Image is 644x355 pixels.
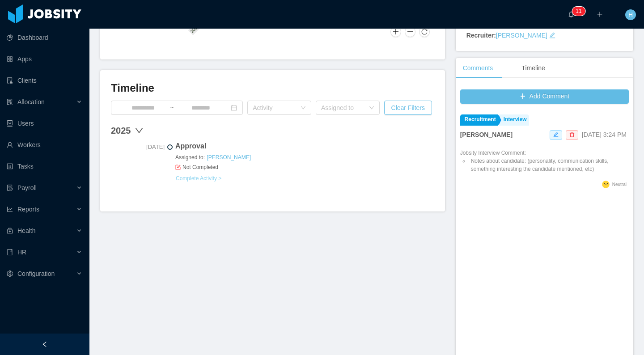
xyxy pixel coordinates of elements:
p: 1 [576,7,579,16]
i: icon: solution [7,99,13,105]
span: down [135,126,144,135]
button: Zoom Out [405,26,415,37]
a: Recruitment [460,114,498,126]
div: 2025 down [111,124,434,137]
a: Interview [499,114,529,126]
a: icon: userWorkers [7,136,82,154]
button: Reset Zoom [419,26,430,37]
strong: Recruiter: [466,32,496,39]
i: icon: file-protect [7,185,13,191]
i: icon: down [301,105,306,111]
a: Complete Activity > [175,175,222,182]
p: 1 [579,7,582,16]
span: [DATE] [111,143,165,152]
sup: 11 [572,7,585,16]
div: Assigned to [321,103,364,112]
i: icon: calendar [231,105,237,111]
span: Configuration [17,270,55,277]
i: icon: edit [553,132,559,137]
i: icon: book [7,249,13,255]
i: icon: medicine-box [7,228,13,234]
li: Notes about candidate: (personality, communication skills, something interesting the candidate me... [469,157,629,173]
i: icon: setting [7,270,13,277]
a: icon: robotUsers [7,114,82,132]
h3: Timeline [111,81,434,95]
button: icon: plusAdd Comment [460,89,629,104]
div: Jobsity Interview Comment: [460,149,629,173]
span: Reports [17,206,39,213]
div: Activity [253,103,296,112]
div: Timeline [514,58,552,78]
i: icon: delete [569,132,575,137]
i: icon: line-chart [7,206,13,212]
a: [PERSON_NAME] [206,154,251,161]
a: [PERSON_NAME] [496,32,547,39]
span: Allocation [17,98,45,106]
div: Comments [456,58,500,78]
button: Zoom In [390,26,401,37]
span: [DATE] 3:24 PM [582,131,627,138]
i: icon: edit [549,32,555,38]
span: Approval [175,141,434,152]
i: icon: plus [597,11,603,17]
button: Clear Filters [384,101,432,115]
i: icon: bell [568,11,574,17]
span: H [628,9,633,20]
span: Neutral [612,182,627,187]
span: Not Completed [175,163,434,171]
i: icon: down [369,105,374,111]
a: icon: pie-chartDashboard [7,29,82,46]
span: Payroll [17,184,37,191]
i: icon: form [175,165,181,170]
a: icon: profileTasks [7,157,82,175]
span: Assigned to: [175,153,434,161]
a: icon: appstoreApps [7,50,82,68]
span: Health [17,227,35,234]
a: icon: auditClients [7,72,82,89]
strong: [PERSON_NAME] [460,131,513,138]
span: HR [17,249,26,256]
